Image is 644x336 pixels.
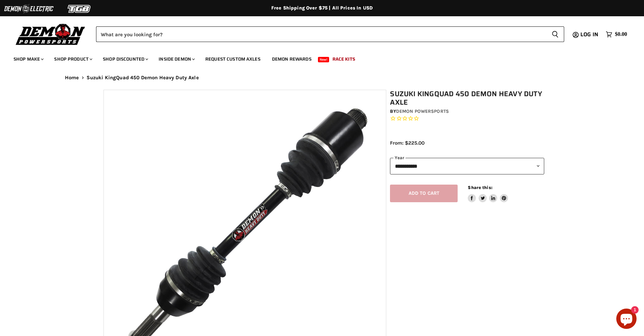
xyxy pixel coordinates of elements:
[602,29,630,39] a: $0.00
[51,75,593,81] nav: Breadcrumbs
[615,31,627,38] span: $0.00
[98,52,152,66] a: Shop Discounted
[49,52,96,66] a: Shop Product
[154,52,199,66] a: Inside Demon
[87,75,199,81] span: Suzuki KingQuad 450 Demon Heavy Duty Axle
[546,26,564,42] button: Search
[8,52,48,66] a: Shop Make
[318,57,329,62] span: New!
[3,2,54,15] img: Demon Electric Logo 2
[14,22,88,46] img: Demon Powersports
[614,309,639,331] inbox-online-store-chat: Shopify online store chat
[468,185,508,203] aside: Share this:
[580,30,598,39] span: Log in
[327,52,360,66] a: Race Kits
[396,108,449,114] a: Demon Powersports
[390,90,544,107] h1: Suzuki KingQuad 450 Demon Heavy Duty Axle
[200,52,266,66] a: Request Custom Axles
[390,108,544,115] div: by
[390,115,544,122] span: Rated 0.0 out of 5 stars 0 reviews
[65,75,79,81] a: Home
[96,26,546,42] input: Search
[54,2,105,15] img: TGB Logo 2
[51,5,593,11] div: Free Shipping Over $75 | All Prices In USD
[390,140,424,146] span: From: $225.00
[390,158,544,174] select: year
[267,52,317,66] a: Demon Rewards
[8,49,625,66] ul: Main menu
[468,185,492,190] span: Share this:
[577,31,602,38] a: Log in
[96,26,564,42] form: Product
